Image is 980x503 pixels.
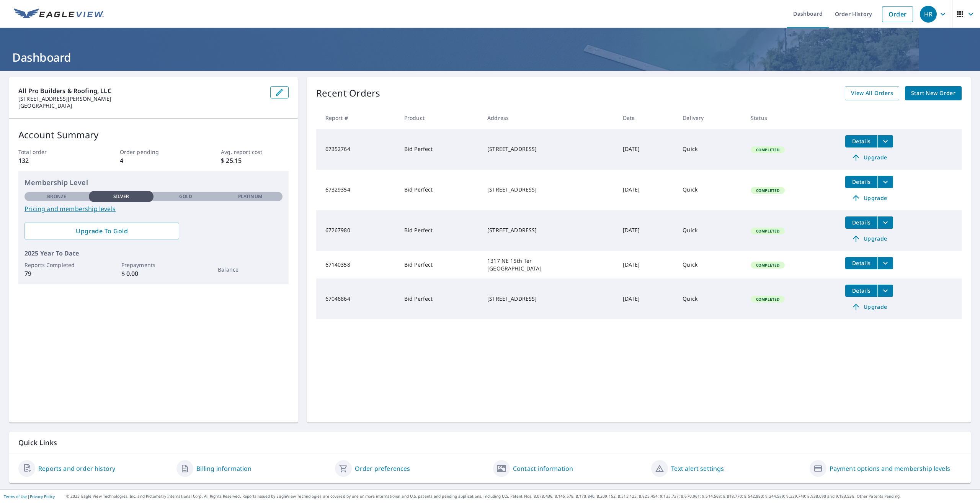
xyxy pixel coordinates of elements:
a: Billing information [196,464,252,473]
div: 1317 NE 15th Ter [GEOGRAPHIC_DATA] [487,257,611,272]
p: Gold [179,193,192,200]
td: Bid Perfect [398,129,481,170]
td: 67329354 [316,170,398,210]
p: Prepayments [121,261,186,269]
p: Balance [218,265,282,274]
p: 4 [120,156,187,165]
div: [STREET_ADDRESS] [487,145,611,153]
a: Upgrade [845,151,893,164]
a: Pricing and membership levels [24,204,283,213]
th: Date [617,106,677,129]
button: detailsBtn-67329354 [845,176,877,188]
button: detailsBtn-67140358 [845,257,877,269]
div: [STREET_ADDRESS] [487,295,611,303]
td: Bid Perfect [398,279,481,319]
a: Upgrade [845,192,893,204]
a: Contact information [513,464,573,473]
a: Order [882,6,913,22]
th: Product [398,106,481,129]
th: Status [745,106,839,129]
p: [STREET_ADDRESS][PERSON_NAME] [18,95,264,102]
span: Completed [751,228,784,234]
td: Quick [676,251,745,279]
p: Order pending [120,148,187,156]
a: Upgrade [845,233,893,245]
p: Recent Orders [316,86,381,100]
button: filesDropdownBtn-67329354 [877,176,893,188]
td: [DATE] [617,210,677,251]
td: Bid Perfect [398,170,481,210]
p: Avg. report cost [221,148,288,156]
p: 132 [18,156,86,165]
td: Quick [676,129,745,170]
p: Membership Level [24,177,283,188]
img: EV Logo [14,8,104,20]
span: Details [850,178,873,185]
p: $ 0.00 [121,269,186,278]
button: detailsBtn-67046864 [845,285,877,297]
p: | [4,494,55,499]
button: filesDropdownBtn-67352764 [877,135,893,147]
p: Platinum [238,193,262,200]
div: [STREET_ADDRESS] [487,186,611,193]
td: 67140358 [316,251,398,279]
td: 67046864 [316,279,398,319]
p: All Pro Builders & Roofing, LLC [18,86,264,95]
button: detailsBtn-67267980 [845,216,877,229]
td: [DATE] [617,129,677,170]
p: Silver [113,193,129,200]
span: Start New Order [911,88,955,98]
a: Text alert settings [671,464,724,473]
p: 79 [24,269,89,278]
p: [GEOGRAPHIC_DATA] [18,102,264,109]
div: [STREET_ADDRESS] [487,226,611,234]
a: View All Orders [845,86,899,100]
p: Reports Completed [24,261,89,269]
button: filesDropdownBtn-67140358 [877,257,893,269]
p: $ 25.15 [221,156,288,165]
span: Upgrade To Gold [31,227,173,235]
span: Completed [751,262,784,268]
span: Completed [751,188,784,193]
a: Upgrade [845,301,893,313]
td: [DATE] [617,251,677,279]
p: Bronze [47,193,66,200]
th: Delivery [676,106,745,129]
button: detailsBtn-67352764 [845,135,877,147]
span: Upgrade [850,153,889,162]
td: Bid Perfect [398,210,481,251]
th: Report # [316,106,398,129]
a: Upgrade To Gold [24,223,179,239]
span: Upgrade [850,193,889,203]
td: Quick [676,170,745,210]
td: [DATE] [617,279,677,319]
td: Bid Perfect [398,251,481,279]
td: Quick [676,279,745,319]
a: Reports and order history [38,464,115,473]
span: Upgrade [850,302,889,311]
a: Payment options and membership levels [830,464,950,473]
div: HR [920,6,937,23]
td: Quick [676,210,745,251]
span: Details [850,259,873,267]
span: Details [850,219,873,226]
span: Completed [751,297,784,302]
p: Account Summary [18,128,289,142]
td: 67352764 [316,129,398,170]
h1: Dashboard [9,49,971,65]
a: Terms of Use [4,494,28,499]
button: filesDropdownBtn-67267980 [877,216,893,229]
td: [DATE] [617,170,677,210]
td: 67267980 [316,210,398,251]
span: Details [850,138,873,145]
span: Upgrade [850,234,889,243]
a: Start New Order [905,86,962,100]
span: Details [850,287,873,294]
button: filesDropdownBtn-67046864 [877,285,893,297]
p: 2025 Year To Date [24,249,283,258]
a: Order preferences [355,464,410,473]
span: View All Orders [851,88,893,98]
th: Address [481,106,617,129]
p: © 2025 Eagle View Technologies, Inc. and Pictometry International Corp. All Rights Reserved. Repo... [66,493,976,499]
p: Quick Links [18,438,962,447]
